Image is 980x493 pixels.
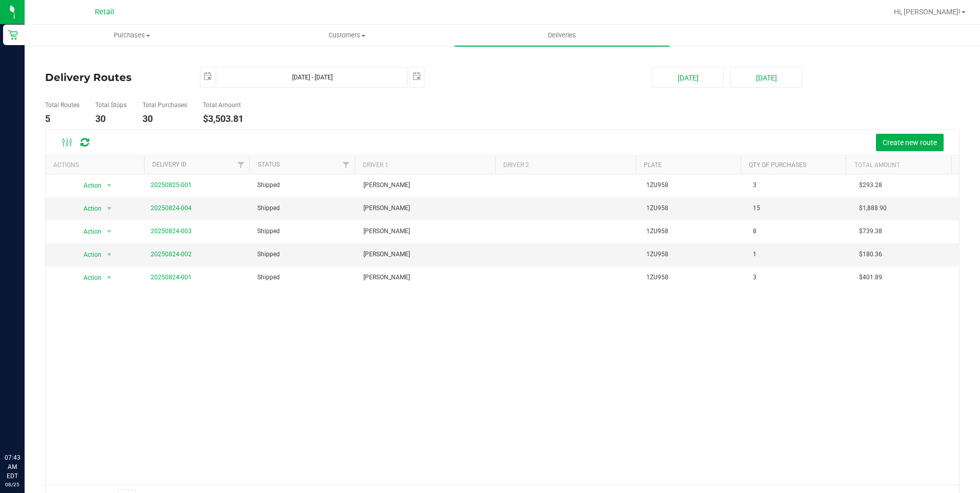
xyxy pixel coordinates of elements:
button: Create new route [876,134,944,151]
span: Customers [240,31,454,40]
a: Filter [232,156,249,173]
span: Action [75,201,103,216]
span: Create new route [883,138,937,147]
p: 07:43 AM EDT [5,453,20,481]
a: 20250825-001 [151,181,192,189]
h5: Total Purchases [142,102,187,109]
th: Driver 2 [495,156,636,174]
span: 1ZU958 [646,227,668,236]
h4: 30 [142,114,187,124]
span: 8 [753,227,757,236]
th: Total Amount [846,156,951,174]
iframe: Resource center [10,411,41,442]
span: select [200,68,215,86]
span: Action [75,271,103,285]
a: 20250824-002 [151,251,192,258]
a: Delivery ID [152,161,187,168]
button: [DATE] [652,67,724,88]
h4: $3,503.81 [203,114,243,124]
th: Driver 1 [355,156,495,174]
a: Purchases [25,25,239,46]
a: 20250824-004 [151,204,192,212]
span: Hi, [PERSON_NAME]! [894,8,961,16]
button: [DATE] [730,67,802,88]
h5: Total Stops [95,102,127,109]
span: Action [75,248,103,262]
span: $1,888.90 [859,203,887,213]
span: Deliveries [534,31,590,40]
span: 1ZU958 [646,273,668,282]
span: 1ZU958 [646,180,668,190]
span: Retail [95,8,114,16]
span: 1 [753,250,757,259]
span: [PERSON_NAME] [363,180,410,190]
span: [PERSON_NAME] [363,273,410,282]
span: Action [75,224,103,239]
h5: Total Amount [203,102,243,109]
div: Actions [53,161,140,169]
span: 3 [753,273,757,282]
span: 3 [753,180,757,190]
span: $293.28 [859,180,882,190]
span: Shipped [257,273,280,282]
span: $739.38 [859,227,882,236]
a: 20250824-001 [151,274,192,281]
span: Shipped [257,250,280,259]
h4: 5 [45,114,79,124]
span: select [410,68,424,86]
span: [PERSON_NAME] [363,203,410,213]
span: [PERSON_NAME] [363,250,410,259]
span: Purchases [25,31,239,40]
span: [PERSON_NAME] [363,227,410,236]
a: Deliveries [455,25,669,46]
h5: Total Routes [45,102,79,109]
a: Customers [239,25,454,46]
span: 1ZU958 [646,203,668,213]
inline-svg: Retail [8,30,18,40]
p: 08/25 [5,481,20,488]
span: select [103,178,116,193]
span: Shipped [257,180,280,190]
a: Status [258,161,280,168]
span: Shipped [257,227,280,236]
a: 20250824-003 [151,228,192,235]
a: Plate [644,161,662,169]
span: $180.36 [859,250,882,259]
span: 15 [753,203,760,213]
span: Shipped [257,203,280,213]
h4: 30 [95,114,127,124]
span: select [103,224,116,239]
h4: Delivery Routes [45,67,185,88]
span: $401.89 [859,273,882,282]
span: Action [75,178,103,193]
a: Filter [338,156,355,173]
span: select [103,201,116,216]
span: select [103,248,116,262]
a: Qty of Purchases [749,161,806,169]
span: select [103,271,116,285]
span: 1ZU958 [646,250,668,259]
